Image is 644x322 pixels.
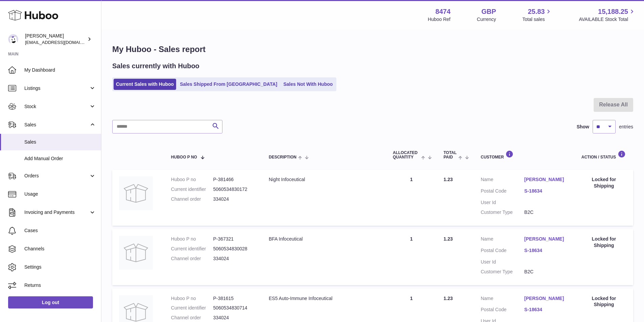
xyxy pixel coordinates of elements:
[171,176,213,183] dt: Huboo P no
[112,61,199,71] h2: Sales currently with Huboo
[171,315,213,321] dt: Channel order
[213,246,255,252] dd: 5060534830028
[481,236,524,244] dt: Name
[213,176,255,183] dd: P-381466
[581,150,626,159] div: Action / Status
[213,196,255,202] dd: 334024
[522,7,552,23] a: 25.83 Total sales
[619,124,633,130] span: entries
[25,33,86,46] div: [PERSON_NAME]
[524,188,568,194] a: S-18634
[524,209,568,216] dd: B2C
[114,79,176,90] a: Current Sales with Huboo
[213,186,255,193] dd: 5060534830172
[481,7,496,16] strong: GBP
[269,295,379,302] div: ES5 Auto-Immune Infoceutical
[524,269,568,275] dd: B2C
[171,295,213,302] dt: Huboo P no
[522,16,552,23] span: Total sales
[24,85,89,92] span: Listings
[428,16,451,23] div: Huboo Ref
[477,16,496,23] div: Currency
[481,306,524,315] dt: Postal Code
[481,209,524,216] dt: Customer Type
[386,170,437,226] td: 1
[171,196,213,202] dt: Channel order
[444,177,453,182] span: 1.23
[524,176,568,183] a: [PERSON_NAME]
[524,306,568,313] a: S-18634
[8,34,18,44] img: orders@neshealth.com
[171,246,213,252] dt: Current identifier
[386,229,437,285] td: 1
[579,7,636,23] a: 15,188.25 AVAILABLE Stock Total
[481,199,524,206] dt: User Id
[171,186,213,193] dt: Current identifier
[581,236,626,249] div: Locked for Shipping
[213,315,255,321] dd: 334024
[598,7,628,16] span: 15,188.25
[24,122,89,128] span: Sales
[393,151,420,159] span: ALLOCATED Quantity
[213,236,255,242] dd: P-367321
[581,295,626,308] div: Locked for Shipping
[269,155,296,159] span: Description
[524,236,568,242] a: [PERSON_NAME]
[119,236,153,270] img: no-photo.jpg
[171,255,213,262] dt: Channel order
[25,40,99,45] span: [EMAIL_ADDRESS][DOMAIN_NAME]
[24,246,96,252] span: Channels
[528,7,545,16] span: 25.83
[171,236,213,242] dt: Huboo P no
[444,296,453,301] span: 1.23
[435,7,451,16] strong: 8474
[24,264,96,270] span: Settings
[444,151,457,159] span: Total paid
[24,155,96,162] span: Add Manual Order
[171,155,197,159] span: Huboo P no
[481,176,524,184] dt: Name
[24,139,96,145] span: Sales
[8,296,93,308] a: Log out
[24,227,96,234] span: Cases
[581,176,626,189] div: Locked for Shipping
[579,16,636,23] span: AVAILABLE Stock Total
[281,79,335,90] a: Sales Not With Huboo
[269,236,379,242] div: BFA Infoceutical
[213,295,255,302] dd: P-381615
[119,176,153,210] img: no-photo.jpg
[24,209,89,216] span: Invoicing and Payments
[524,295,568,302] a: [PERSON_NAME]
[24,282,96,289] span: Returns
[24,67,96,73] span: My Dashboard
[481,188,524,196] dt: Postal Code
[481,259,524,265] dt: User Id
[24,173,89,179] span: Orders
[481,150,568,159] div: Customer
[24,103,89,110] span: Stock
[177,79,280,90] a: Sales Shipped From [GEOGRAPHIC_DATA]
[444,236,453,242] span: 1.23
[481,295,524,303] dt: Name
[213,305,255,311] dd: 5060534830714
[524,247,568,254] a: S-18634
[213,255,255,262] dd: 334024
[577,124,589,130] label: Show
[112,44,633,55] h1: My Huboo - Sales report
[481,269,524,275] dt: Customer Type
[269,176,379,183] div: Night Infoceutical
[24,191,96,197] span: Usage
[171,305,213,311] dt: Current identifier
[481,247,524,255] dt: Postal Code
